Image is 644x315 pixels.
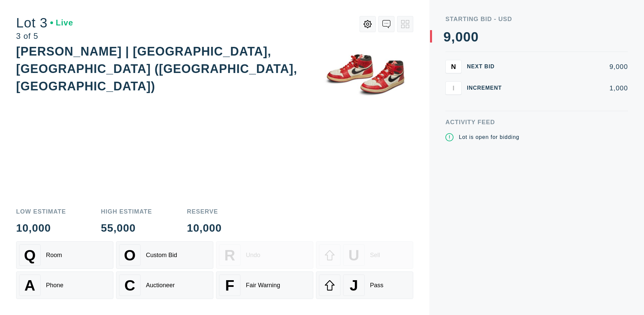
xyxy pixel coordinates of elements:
[445,16,628,22] div: Starting Bid - USD
[350,277,358,294] span: J
[451,30,455,164] div: ,
[16,45,297,93] div: [PERSON_NAME] | [GEOGRAPHIC_DATA], [GEOGRAPHIC_DATA] ([GEOGRAPHIC_DATA], [GEOGRAPHIC_DATA])
[16,223,66,233] div: 10,000
[146,252,177,259] div: Custom Bid
[24,277,35,294] span: A
[348,247,359,264] span: U
[46,252,62,259] div: Room
[445,81,462,95] button: I
[445,60,462,73] button: N
[216,271,313,299] button: FFair Warning
[455,30,463,44] div: 0
[116,241,213,269] button: OCustom Bid
[513,85,628,91] div: 1,000
[443,30,451,44] div: 9
[16,241,113,269] button: QRoom
[124,277,135,294] span: C
[513,63,628,70] div: 9,000
[471,30,479,44] div: 0
[246,282,280,289] div: Fair Warning
[467,85,507,91] div: Increment
[101,223,152,233] div: 55,000
[46,282,63,289] div: Phone
[459,133,519,141] div: Lot is open for bidding
[146,282,175,289] div: Auctioneer
[467,64,507,69] div: Next Bid
[187,223,222,233] div: 10,000
[187,209,222,215] div: Reserve
[316,241,413,269] button: USell
[452,84,454,92] span: I
[16,271,113,299] button: APhone
[370,282,383,289] div: Pass
[225,277,234,294] span: F
[445,119,628,125] div: Activity Feed
[246,252,260,259] div: Undo
[50,19,73,27] div: Live
[124,247,136,264] span: O
[101,209,152,215] div: High Estimate
[16,16,73,29] div: Lot 3
[24,247,36,264] span: Q
[216,241,313,269] button: RUndo
[224,247,235,264] span: R
[16,209,66,215] div: Low Estimate
[451,63,456,70] span: N
[16,32,73,40] div: 3 of 5
[316,271,413,299] button: JPass
[116,271,213,299] button: CAuctioneer
[370,252,380,259] div: Sell
[463,30,471,44] div: 0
